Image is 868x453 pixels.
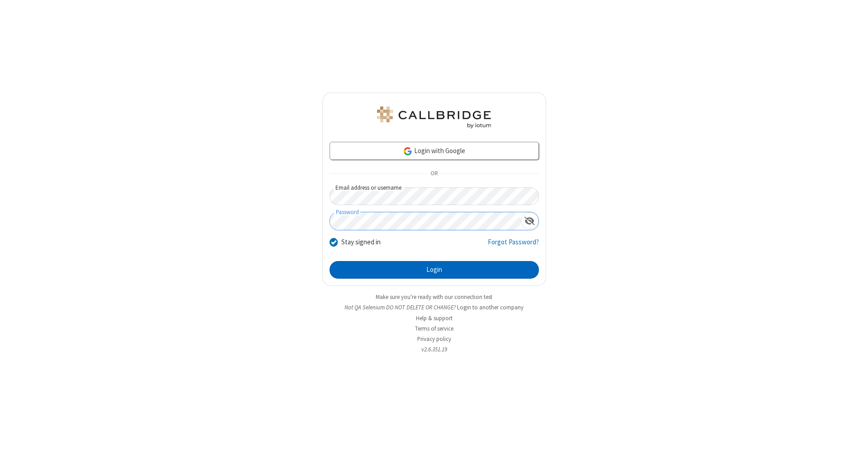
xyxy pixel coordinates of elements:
[457,303,524,312] button: Login to another company
[416,314,453,322] a: Help & support
[403,146,413,156] img: google-icon.png
[330,142,539,160] a: Login with Google
[427,168,441,180] span: OR
[488,237,539,254] a: Forgot Password?
[341,237,381,248] label: Stay signed in
[322,303,546,312] li: Not QA Selenium DO NOT DELETE OR CHANGE?
[330,261,539,279] button: Login
[415,325,453,332] a: Terms of service
[330,187,539,205] input: Email address or username
[521,212,538,229] div: Show password
[417,335,451,343] a: Privacy policy
[322,345,546,354] li: v2.6.351.19
[376,293,492,301] a: Make sure you're ready with our connection test
[330,212,521,230] input: Password
[375,107,493,128] img: QA Selenium DO NOT DELETE OR CHANGE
